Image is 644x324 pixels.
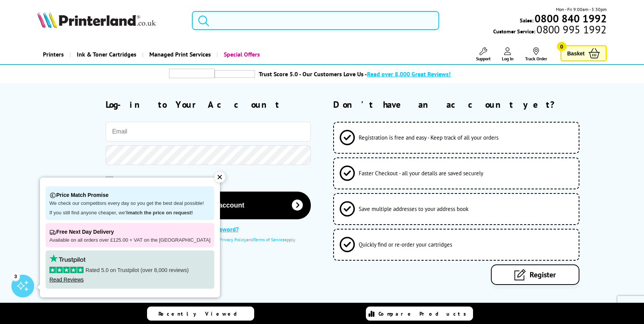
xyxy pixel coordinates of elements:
span: Log In [502,56,514,61]
p: Price Match Promise [49,190,210,200]
a: Track Order [525,47,547,61]
a: Register [491,264,579,285]
div: ✕ [215,172,225,182]
a: Support [476,47,491,61]
span: Ink & Toner Cartridges [77,45,136,64]
p: We check our competitors every day so you get the best deal possible! [49,200,210,207]
span: Quickly find or re-order your cartridges [359,241,452,248]
img: trustpilot rating [169,69,215,78]
a: Basket 0 [560,45,607,61]
h2: Log-in to Your Account [106,99,310,110]
p: If you still find anyone cheaper, we'll [49,210,210,216]
span: Basket [567,48,585,58]
a: Compare Products [366,307,473,321]
span: 0 [557,42,566,51]
a: Privacy Policy [219,237,246,242]
input: Email [106,122,310,142]
span: Mon - Fri 9:00am - 5:30pm [556,6,607,13]
span: Recently Viewed [158,310,245,317]
a: Managed Print Services [142,45,217,64]
span: Register [530,270,556,280]
img: trustpilot rating [215,70,255,78]
strong: match the price on request! [128,210,193,215]
a: Trust Score 5.0 - Our Customers Love Us -Read over 8,000 Great Reviews! [259,70,451,78]
span: Support [476,56,491,61]
img: Printerland Logo [37,11,156,28]
h2: Don't have an account yet? [333,99,606,110]
span: Read over 8,000 Great Reviews! [367,70,451,78]
a: Ink & Toner Cartridges [70,45,142,64]
b: 0800 840 1992 [535,11,607,25]
p: Rated 5.0 on Trustpilot (over 8,000 reviews) [49,267,210,274]
a: Printers [37,45,70,64]
span: Registration is free and easy - Keep track of all your orders [359,134,498,141]
a: Special Offers [217,45,266,64]
span: Compare Products [378,310,470,317]
a: Log In [502,47,514,61]
span: Faster Checkout - all your details are saved securely [359,170,483,177]
a: Terms of Service [253,237,285,242]
a: Recently Viewed [147,307,254,321]
div: 3 [11,272,20,280]
span: 0800 995 1992 [535,26,606,33]
span: Customer Service: [493,26,606,35]
p: Available on all orders over £125.00 + VAT on the [GEOGRAPHIC_DATA] [49,237,210,244]
img: stars-5.svg [49,267,84,273]
img: trustpilot rating [49,254,85,263]
a: 0800 840 1992 [533,15,607,22]
p: Free Next Day Delivery [49,227,210,237]
a: Printerland Logo [37,11,182,30]
a: Read Reviews [49,277,84,283]
span: Sales: [520,17,533,24]
span: Save multiple addresses to your address book [359,205,468,212]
